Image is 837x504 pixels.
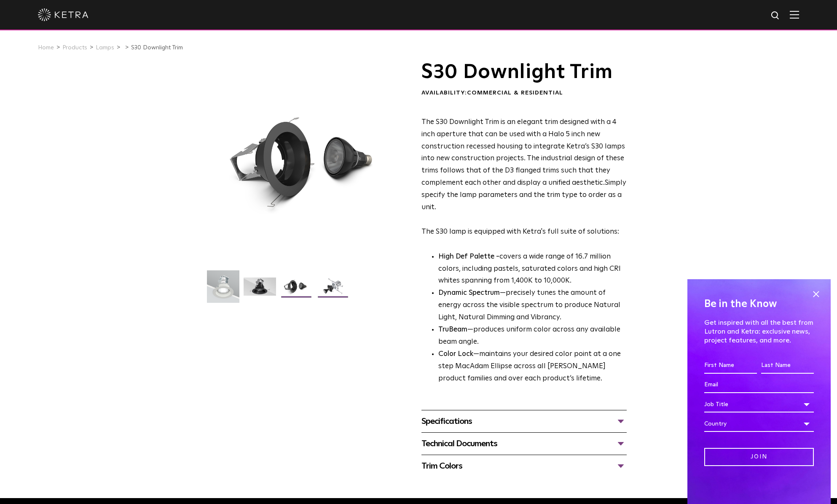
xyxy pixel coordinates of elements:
[38,45,54,51] a: Home
[438,324,627,348] li: —produces uniform color across any available beam angle.
[438,251,627,288] p: covers a wide range of 16.7 million colors, including pastels, saturated colors and high CRI whit...
[62,45,87,51] a: Products
[704,296,814,312] h4: Be in the Know
[761,358,814,374] input: Last Name
[704,318,814,345] p: Get inspired with all the best from Lutron and Ketra: exclusive news, project features, and more.
[421,415,627,428] div: Specifications
[38,8,89,21] img: ketra-logo-2019-white
[421,116,627,238] p: The S30 lamp is equipped with Ketra's full suite of solutions:
[770,11,781,21] img: search icon
[704,396,814,412] div: Job Title
[704,377,814,393] input: Email
[96,45,114,51] a: Lamps
[421,179,626,211] span: Simply specify the lamp parameters and the trim type to order as a unit.​
[438,287,627,324] li: —precisely tunes the amount of energy across the visible spectrum to produce Natural Light, Natur...
[317,278,349,302] img: S30 Halo Downlight_Exploded_Black
[131,45,183,51] a: S30 Downlight Trim
[421,459,627,473] div: Trim Colors
[421,62,627,83] h1: S30 Downlight Trim
[438,350,473,358] strong: Color Lock
[438,289,500,296] strong: Dynamic Spectrum
[421,89,627,97] div: Availability:
[244,278,276,302] img: S30 Halo Downlight_Hero_Black_Gradient
[280,278,313,302] img: S30 Halo Downlight_Table Top_Black
[704,416,814,432] div: Country
[438,326,467,333] strong: TruBeam
[207,270,239,309] img: S30-DownlightTrim-2021-Web-Square
[438,253,499,260] strong: High Def Palette -
[421,119,625,186] span: The S30 Downlight Trim is an elegant trim designed with a 4 inch aperture that can be used with a...
[467,90,563,96] span: Commercial & Residential
[704,358,757,374] input: First Name
[790,11,799,19] img: Hamburger%20Nav.svg
[704,448,814,466] input: Join
[421,437,627,450] div: Technical Documents
[438,348,627,385] li: —maintains your desired color point at a one step MacAdam Ellipse across all [PERSON_NAME] produc...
